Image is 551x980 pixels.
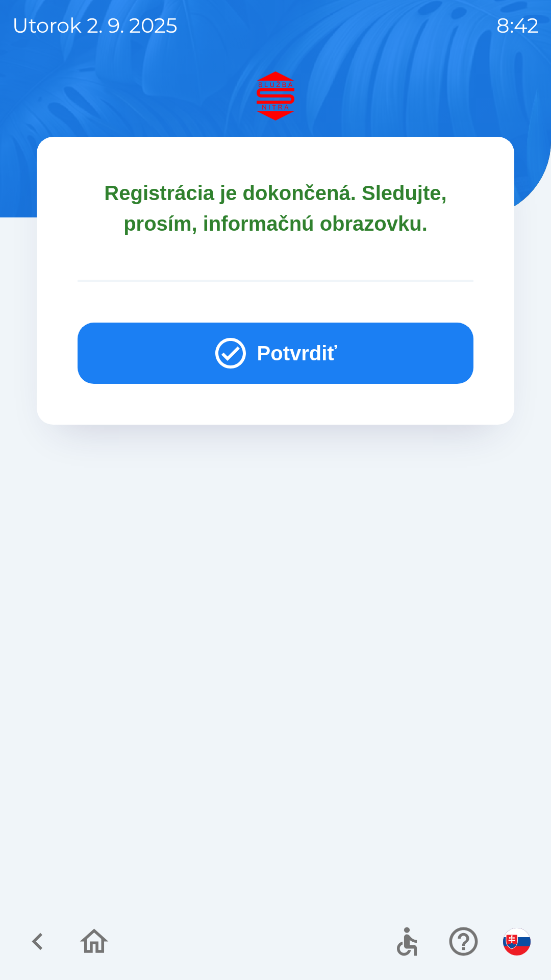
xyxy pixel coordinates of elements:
p: Registrácia je dokončená. Sledujte, prosím, informačnú obrazovku. [78,178,473,239]
img: sk flag [503,928,531,955]
p: 8:42 [496,10,539,41]
img: Logo [37,71,514,120]
button: Potvrdiť [78,323,473,384]
p: utorok 2. 9. 2025 [12,10,178,41]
